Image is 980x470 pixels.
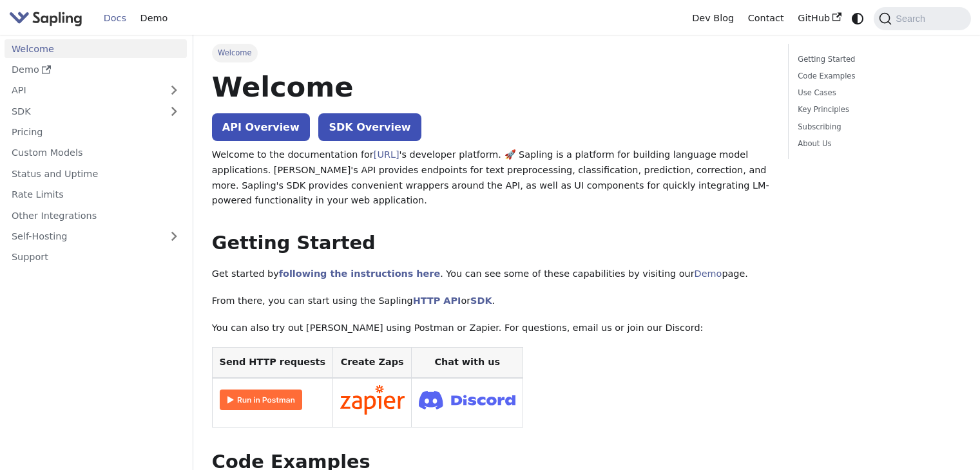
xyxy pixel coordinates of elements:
h1: Welcome [212,70,769,104]
p: Get started by . You can see some of these capabilities by visiting our page. [212,267,769,282]
a: SDK Overview [318,113,421,141]
a: Contact [741,8,791,28]
a: Rate Limits [5,185,187,204]
th: Chat with us [412,348,523,378]
button: Expand sidebar category 'SDK' [161,102,187,120]
span: Search [892,14,933,24]
a: Subscribing [798,121,957,133]
p: You can also try out [PERSON_NAME] using Postman or Zapier. For questions, email us or join our D... [212,321,769,336]
p: From there, you can start using the Sapling or . [212,294,769,309]
a: [URL] [374,149,399,160]
a: SDK [470,296,492,306]
a: Self-Hosting [5,227,187,246]
a: Key Principles [798,104,957,116]
a: Demo [133,8,175,28]
a: Custom Models [5,144,187,162]
a: Demo [695,268,722,279]
a: Getting Started [798,53,957,66]
a: Docs [97,8,133,28]
a: GitHub [791,8,848,28]
a: About Us [798,138,957,150]
a: Use Cases [798,87,957,99]
p: Welcome to the documentation for 's developer platform. 🚀 Sapling is a platform for building lang... [212,147,769,209]
a: Support [5,248,187,267]
a: Dev Blog [685,8,740,28]
img: Join Discord [419,387,515,413]
th: Send HTTP requests [212,348,332,378]
a: Code Examples [798,70,957,82]
img: Connect in Zapier [340,385,405,415]
button: Expand sidebar category 'API' [161,81,187,100]
button: Switch between dark and light mode (currently system mode) [849,9,867,28]
a: following the instructions here [279,268,440,279]
a: API Overview [212,113,310,141]
a: SDK [5,102,161,120]
span: Welcome [212,44,258,62]
a: Status and Uptime [5,164,187,183]
button: Search (Command+K) [874,7,970,30]
a: Demo [5,61,187,79]
a: API [5,81,161,100]
th: Create Zaps [332,348,412,378]
img: Run in Postman [220,390,302,410]
a: HTTP API [413,296,461,306]
a: Other Integrations [5,206,187,225]
nav: Breadcrumbs [212,44,769,62]
a: Sapling.aiSapling.ai [9,9,87,28]
h2: Getting Started [212,232,769,255]
img: Sapling.ai [9,9,82,28]
a: Welcome [5,39,187,58]
a: Pricing [5,123,187,142]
